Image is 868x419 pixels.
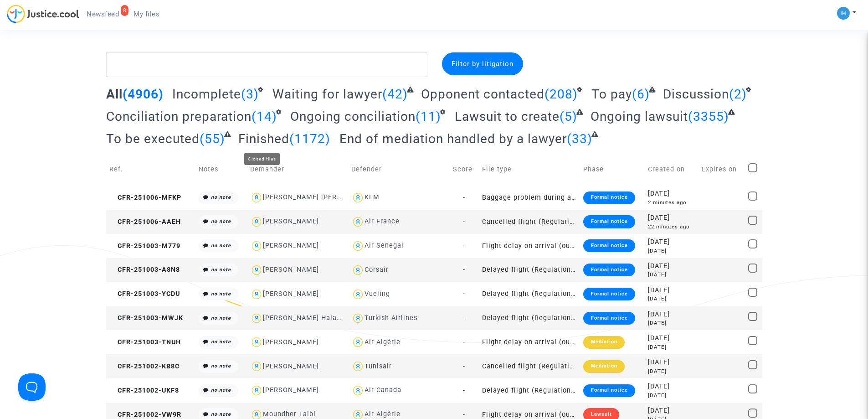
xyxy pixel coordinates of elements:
[365,410,401,418] div: Air Algérie
[339,131,567,146] span: End of mediation handled by a lawyer
[238,131,289,146] span: Finished
[365,386,401,394] div: Air Canada
[263,338,319,346] div: [PERSON_NAME]
[247,153,349,186] td: Demander
[263,266,319,274] div: [PERSON_NAME]
[452,60,514,68] span: Filter by litigation
[365,362,392,370] div: Tunisair
[648,213,695,223] div: [DATE]
[211,363,231,369] i: no note
[648,310,695,320] div: [DATE]
[263,242,319,249] div: [PERSON_NAME]
[648,382,695,392] div: [DATE]
[648,223,695,231] div: 22 minutes ago
[351,288,365,301] img: icon-user.svg
[580,153,645,186] td: Phase
[648,247,695,255] div: [DATE]
[200,131,225,146] span: (55)
[382,87,408,102] span: (42)
[241,87,259,102] span: (3)
[211,315,231,321] i: no note
[479,354,580,378] td: Cancelled flight (Regulation EC 261/2004)
[648,189,695,199] div: [DATE]
[263,410,316,418] div: Moundher Talbi
[7,5,79,23] img: jc-logo.svg
[250,264,263,277] img: icon-user.svg
[109,314,183,322] span: CFR-251003-MWJK
[263,193,418,201] div: [PERSON_NAME] [PERSON_NAME] Bouquillard
[289,131,330,146] span: (1172)
[263,362,319,370] div: [PERSON_NAME]
[250,288,263,301] img: icon-user.svg
[837,7,850,20] img: a105443982b9e25553e3eed4c9f672e7
[123,87,164,102] span: (4906)
[121,5,129,16] div: 8
[109,194,181,202] span: CFR-251006-MFKP
[365,338,401,346] div: Air Algérie
[463,290,465,298] span: -
[463,242,465,250] span: -
[211,291,231,297] i: no note
[479,306,580,331] td: Delayed flight (Regulation EC 261/2004)
[351,312,365,325] img: icon-user.svg
[365,266,389,274] div: Corsair
[106,87,123,102] span: All
[365,193,380,201] div: KLM
[211,267,231,273] i: no note
[109,411,181,419] span: CFR-251002-VW9R
[252,109,277,124] span: (14)
[18,373,46,401] iframe: Help Scout Beacon - Open
[365,290,390,298] div: Vueling
[106,109,252,124] span: Conciliation preparation
[106,153,195,186] td: Ref.
[648,295,695,303] div: [DATE]
[463,411,465,419] span: -
[109,218,181,226] span: CFR-251006-AAEH
[365,314,417,322] div: Turkish Airlines
[450,153,478,186] td: Score
[134,10,159,18] span: My files
[632,87,650,102] span: (6)
[109,242,180,250] span: CFR-251003-M779
[463,266,465,274] span: -
[583,336,624,349] div: Mediation
[648,285,695,295] div: [DATE]
[591,109,688,124] span: Ongoing lawsuit
[211,218,231,224] i: no note
[211,387,231,393] i: no note
[109,338,181,346] span: CFR-251003-TNUH
[263,217,319,225] div: [PERSON_NAME]
[648,357,695,367] div: [DATE]
[87,10,119,18] span: Newsfeed
[479,153,580,186] td: File type
[583,288,635,300] div: Formal notice
[583,239,635,252] div: Formal notice
[648,406,695,416] div: [DATE]
[583,215,635,228] div: Formal notice
[648,261,695,271] div: [DATE]
[479,330,580,354] td: Flight delay on arrival (outside of EU - Montreal Convention)
[250,239,263,253] img: icon-user.svg
[463,387,465,394] span: -
[648,319,695,327] div: [DATE]
[648,343,695,351] div: [DATE]
[263,386,319,394] div: [PERSON_NAME]
[250,384,263,397] img: icon-user.svg
[351,264,365,277] img: icon-user.svg
[416,109,441,124] span: (11)
[79,7,126,21] a: 8Newsfeed
[463,194,465,202] span: -
[583,264,635,276] div: Formal notice
[365,242,404,249] div: Air Senegal
[479,234,580,258] td: Flight delay on arrival (outside of EU - Montreal Convention)
[109,387,179,394] span: CFR-251002-UKF8
[250,360,263,373] img: icon-user.svg
[106,131,200,146] span: To be executed
[172,87,241,102] span: Incomplete
[560,109,577,124] span: (5)
[272,87,382,102] span: Waiting for lawyer
[211,194,231,200] i: no note
[195,153,247,186] td: Notes
[351,384,365,397] img: icon-user.svg
[648,237,695,247] div: [DATE]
